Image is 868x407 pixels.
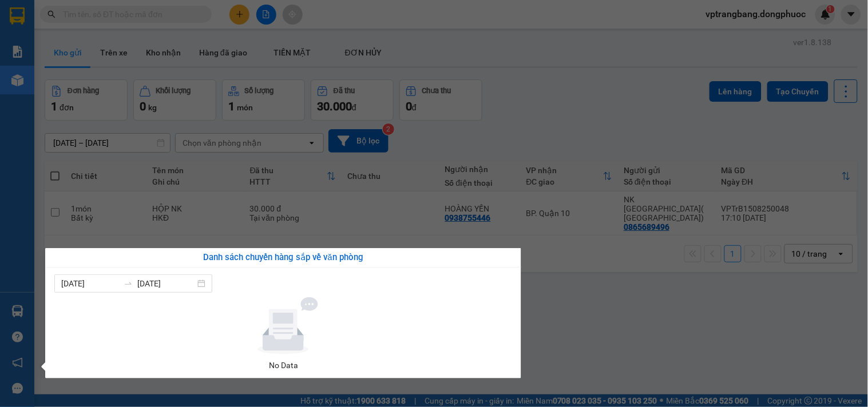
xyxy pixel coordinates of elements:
[54,251,512,265] div: Danh sách chuyến hàng sắp về văn phòng
[137,277,195,290] input: Đến ngày
[61,277,119,290] input: Từ ngày
[124,279,133,288] span: to
[124,279,133,288] span: swap-right
[59,359,508,372] div: No Data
